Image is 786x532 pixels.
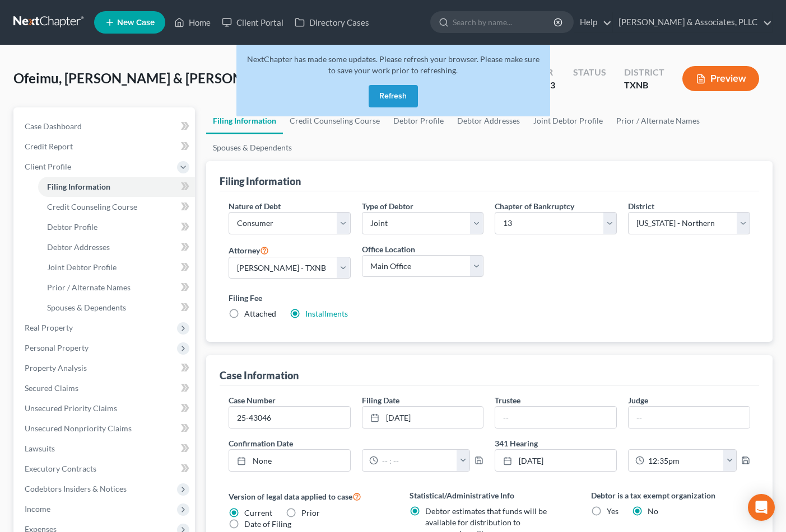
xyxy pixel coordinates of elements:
a: Directory Cases [289,12,375,32]
input: -- : -- [378,450,457,471]
label: Judge [628,394,648,406]
a: Debtor Addresses [38,237,195,257]
div: Open Intercom Messenger [748,494,775,521]
label: Statistical/Administrative Info [410,489,569,501]
label: Office Location [362,243,415,255]
a: Lawsuits [16,439,195,459]
a: [DATE] [362,407,483,428]
label: 341 Hearing [489,437,756,449]
label: Version of legal data applied to case [229,489,388,503]
span: Personal Property [25,343,89,352]
a: Prior / Alternate Names [610,107,706,134]
span: Client Profile [25,162,71,171]
span: Prior / Alternate Names [47,283,131,292]
input: Search by name... [453,12,555,32]
span: Unsecured Priority Claims [25,403,117,413]
span: Joint Debtor Profile [47,262,117,272]
button: Refresh [369,85,418,107]
span: Current [244,508,272,517]
span: Date of Filing [244,519,291,529]
div: Filing Information [220,175,301,188]
span: Property Analysis [25,363,87,373]
a: [DATE] [495,450,616,471]
a: Unsecured Priority Claims [16,398,195,418]
a: Spouses & Dependents [206,134,299,161]
span: Filing Information [47,182,110,191]
div: TXNB [624,79,664,92]
a: Credit Report [16,136,195,157]
a: Secured Claims [16,378,195,398]
label: Case Number [229,394,276,406]
div: Status [573,66,606,79]
a: Home [169,12,216,32]
a: Case Dashboard [16,116,195,136]
span: Lawsuits [25,444,55,453]
span: NextChapter has made some updates. Please refresh your browser. Please make sure to save your wor... [247,54,539,75]
div: District [624,66,664,79]
div: Case Information [220,369,299,382]
label: Confirmation Date [223,437,490,449]
span: New Case [117,18,155,27]
label: Chapter of Bankruptcy [495,200,574,212]
span: Debtor Addresses [47,242,110,252]
input: -- : -- [644,450,723,471]
span: Credit Counseling Course [47,202,137,211]
span: Unsecured Nonpriority Claims [25,423,132,433]
span: Income [25,504,50,514]
a: Property Analysis [16,358,195,378]
span: Codebtors Insiders & Notices [25,484,127,493]
span: Yes [607,506,618,516]
span: Ofeimu, [PERSON_NAME] & [PERSON_NAME] [13,70,291,86]
a: Prior / Alternate Names [38,277,195,298]
label: Debtor is a tax exempt organization [591,489,750,501]
span: Real Property [25,323,73,332]
span: Secured Claims [25,383,78,393]
span: No [648,506,658,516]
a: Credit Counseling Course [38,197,195,217]
a: Spouses & Dependents [38,298,195,318]
label: Attorney [229,243,269,257]
label: Filing Date [362,394,399,406]
span: Debtor Profile [47,222,97,232]
span: Prior [301,508,320,517]
a: Installments [305,309,348,318]
a: Filing Information [38,177,195,197]
span: 13 [545,79,555,90]
a: Unsecured Nonpriority Claims [16,418,195,439]
a: Joint Debtor Profile [38,257,195,277]
button: Preview [682,66,759,91]
label: Trustee [495,394,520,406]
input: -- [629,407,750,428]
a: [PERSON_NAME] & Associates, PLLC [613,12,772,32]
a: Client Portal [216,12,289,32]
span: Spouses & Dependents [47,303,126,312]
span: Executory Contracts [25,464,96,473]
input: -- [495,407,616,428]
a: Joint Debtor Profile [527,107,610,134]
span: Credit Report [25,142,73,151]
span: Case Dashboard [25,121,82,131]
a: Executory Contracts [16,459,195,479]
a: Filing Information [206,107,283,134]
label: Type of Debtor [362,200,413,212]
label: Nature of Debt [229,200,281,212]
a: Help [574,12,612,32]
label: District [628,200,654,212]
label: Filing Fee [229,292,750,304]
a: None [229,450,350,471]
a: Debtor Profile [38,217,195,237]
span: Attached [244,309,276,318]
input: Enter case number... [229,407,350,428]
